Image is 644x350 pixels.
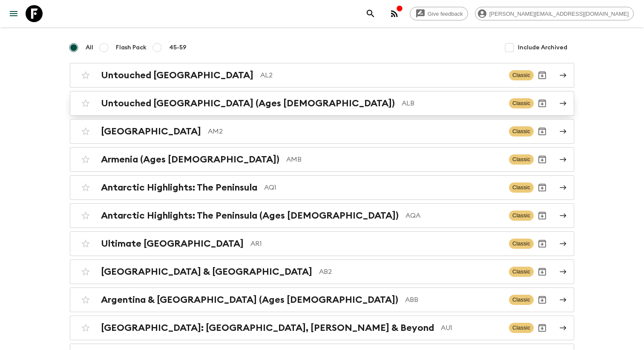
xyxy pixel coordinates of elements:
[534,123,551,140] button: Archive
[509,295,534,305] span: Classic
[101,238,244,249] h2: Ultimate [GEOGRAPHIC_DATA]
[70,175,574,200] a: Antarctic Highlights: The PeninsulaAQ1ClassicArchive
[534,151,551,168] button: Archive
[101,126,201,137] h2: [GEOGRAPHIC_DATA]
[402,98,502,108] p: ALB
[410,7,468,20] a: Give feedback
[534,291,551,308] button: Archive
[509,239,534,249] span: Classic
[250,239,502,249] p: AR1
[70,287,574,312] a: Argentina & [GEOGRAPHIC_DATA] (Ages [DEMOGRAPHIC_DATA])ABBClassicArchive
[509,323,534,333] span: Classic
[70,119,574,144] a: [GEOGRAPHIC_DATA]AM2ClassicArchive
[101,294,398,305] h2: Argentina & [GEOGRAPHIC_DATA] (Ages [DEMOGRAPHIC_DATA])
[116,43,147,52] span: Flash Pack
[405,295,502,305] p: ABB
[70,63,574,88] a: Untouched [GEOGRAPHIC_DATA]AL2ClassicArchive
[534,67,551,84] button: Archive
[441,323,502,333] p: AU1
[70,203,574,228] a: Antarctic Highlights: The Peninsula (Ages [DEMOGRAPHIC_DATA])AQAClassicArchive
[70,147,574,172] a: Armenia (Ages [DEMOGRAPHIC_DATA])AMBClassicArchive
[264,182,502,193] p: AQ1
[534,207,551,224] button: Archive
[101,182,257,193] h2: Antarctic Highlights: The Peninsula
[86,43,93,52] span: All
[169,43,187,52] span: 45-59
[208,126,502,137] p: AM2
[534,95,551,112] button: Archive
[101,98,395,109] h2: Untouched [GEOGRAPHIC_DATA] (Ages [DEMOGRAPHIC_DATA])
[101,266,312,277] h2: [GEOGRAPHIC_DATA] & [GEOGRAPHIC_DATA]
[70,91,574,116] a: Untouched [GEOGRAPHIC_DATA] (Ages [DEMOGRAPHIC_DATA])ALBClassicArchive
[518,43,567,52] span: Include Archived
[101,322,434,333] h2: [GEOGRAPHIC_DATA]: [GEOGRAPHIC_DATA], [PERSON_NAME] & Beyond
[534,235,551,252] button: Archive
[286,154,502,165] p: AMB
[101,154,279,165] h2: Armenia (Ages [DEMOGRAPHIC_DATA])
[260,70,502,80] p: AL2
[509,211,534,221] span: Classic
[319,267,502,277] p: AB2
[475,7,634,20] div: [PERSON_NAME][EMAIL_ADDRESS][DOMAIN_NAME]
[509,154,534,165] span: Classic
[509,126,534,137] span: Classic
[534,263,551,280] button: Archive
[534,319,551,336] button: Archive
[509,98,534,108] span: Classic
[5,5,22,22] button: menu
[70,316,574,340] a: [GEOGRAPHIC_DATA]: [GEOGRAPHIC_DATA], [PERSON_NAME] & BeyondAU1ClassicArchive
[405,211,502,221] p: AQA
[509,182,534,193] span: Classic
[362,5,379,22] button: search adventures
[509,70,534,80] span: Classic
[423,11,468,17] span: Give feedback
[534,179,551,196] button: Archive
[101,210,399,221] h2: Antarctic Highlights: The Peninsula (Ages [DEMOGRAPHIC_DATA])
[101,70,253,81] h2: Untouched [GEOGRAPHIC_DATA]
[70,259,574,284] a: [GEOGRAPHIC_DATA] & [GEOGRAPHIC_DATA]AB2ClassicArchive
[509,267,534,277] span: Classic
[485,11,633,17] span: [PERSON_NAME][EMAIL_ADDRESS][DOMAIN_NAME]
[70,231,574,256] a: Ultimate [GEOGRAPHIC_DATA]AR1ClassicArchive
